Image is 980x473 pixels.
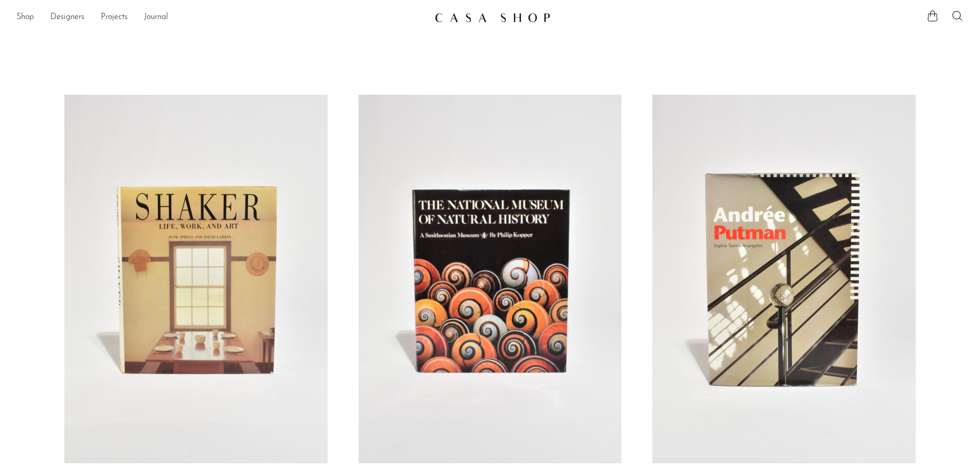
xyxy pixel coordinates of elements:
[16,11,34,24] a: Shop
[16,9,426,26] ul: NEW HEADER MENU
[101,11,128,24] a: Projects
[50,11,84,24] a: Designers
[144,11,168,24] a: Journal
[16,9,426,26] nav: Desktop navigation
